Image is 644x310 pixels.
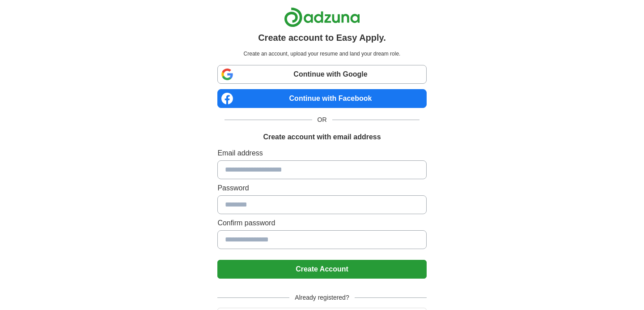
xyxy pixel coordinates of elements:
label: Email address [217,148,426,159]
p: Create an account, upload your resume and land your dream role. [219,50,424,58]
span: OR [312,115,332,125]
a: Continue with Google [217,65,426,84]
h1: Create account to Easy Apply. [258,31,386,44]
label: Password [217,183,426,194]
button: Create Account [217,260,426,279]
h1: Create account with email address [263,132,381,142]
a: Continue with Facebook [217,89,426,108]
label: Confirm password [217,218,426,228]
img: Adzuna logo [284,7,360,27]
span: Already registered? [289,293,354,302]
